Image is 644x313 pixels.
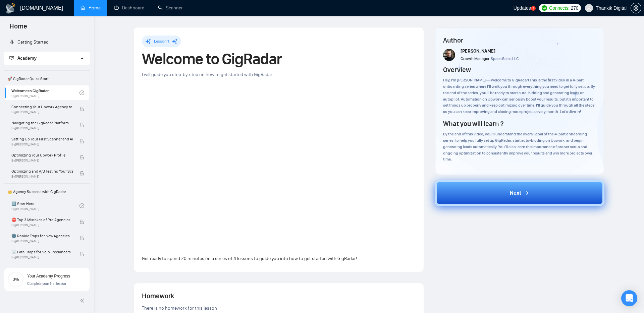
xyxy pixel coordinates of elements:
[11,110,73,114] span: By [PERSON_NAME]
[631,3,641,13] button: setting
[631,5,641,11] span: setting
[443,77,596,115] div: Hey, I’m [PERSON_NAME] — welcome to GigRadar! This is the first video in a 4-part onboarding seri...
[142,305,217,311] span: There is no homework for this lesson
[571,4,578,12] span: 270
[142,52,416,66] h1: Welcome to GigRadar
[11,159,73,163] span: By [PERSON_NAME]
[514,5,531,11] span: Updates
[9,55,37,61] span: Academy
[80,297,87,304] span: double-left
[79,107,84,111] span: lock
[443,65,471,74] h4: Overview
[11,239,73,243] span: By [PERSON_NAME]
[435,180,605,206] button: Next
[27,282,66,286] span: Complete your first lesson
[587,6,591,10] span: user
[11,249,73,255] span: ☠️ Fatal Traps for Solo Freelancers
[5,72,89,85] span: 🚀 GigRadar Quick Start
[443,49,455,61] img: vlad-t.jpg
[542,5,547,11] img: upwork-logo.png
[621,290,637,306] div: Open Intercom Messenger
[11,126,73,130] span: By [PERSON_NAME]
[79,171,84,176] span: lock
[79,236,84,240] span: lock
[79,90,84,95] span: check-circle
[79,203,84,208] span: check-circle
[11,223,73,227] span: By [PERSON_NAME]
[443,119,503,128] h4: What you will learn ?
[9,39,49,45] a: rocketGetting Started
[11,104,73,110] span: Connecting Your Upwork Agency to GigRadar
[11,142,73,146] span: By [PERSON_NAME]
[443,36,596,45] h4: Author
[531,6,536,11] a: 5
[5,185,89,198] span: 👑 Agency Success with GigRadar
[79,123,84,127] span: lock
[11,152,73,159] span: Optimizing Your Upwork Profile
[27,274,70,278] span: Your Academy Progress
[79,139,84,143] span: lock
[510,189,521,197] span: Next
[11,216,73,223] span: ⛔ Top 3 Mistakes of Pro Agencies
[11,120,73,126] span: Navigating the GigRadar Platform
[142,256,357,261] span: Get ready to spend 20 minutes on a series of 4 lessons to guide you into how to get started with ...
[17,55,37,61] span: Academy
[158,5,183,11] a: searchScanner
[11,175,73,179] span: By [PERSON_NAME]
[443,131,596,163] div: By the end of this video, you’ll understand the overall goal of the 4-part onboarding series: to ...
[11,233,73,239] span: 🌚 Rookie Traps for New Agencies
[631,5,641,11] a: setting
[491,56,519,61] span: Space Sales LLC
[11,136,73,142] span: Setting Up Your First Scanner and Auto-Bidder
[11,198,79,213] a: 1️⃣ Start HereBy[PERSON_NAME]
[4,36,90,49] li: Getting Started
[533,7,534,10] text: 5
[114,5,145,11] a: dashboardDashboard
[9,56,14,60] span: fund-projection-screen
[11,168,73,175] span: Optimizing and A/B Testing Your Scanner for Better Results
[11,85,79,100] a: Welcome to GigRadarBy[PERSON_NAME]
[549,4,569,12] span: Connects:
[79,155,84,160] span: lock
[154,39,169,44] span: Lesson 1
[461,48,495,54] span: [PERSON_NAME]
[461,56,489,61] span: Growth Manager
[142,291,416,301] h4: Homework
[79,252,84,256] span: lock
[8,277,24,281] span: 0%
[142,72,272,77] span: I will guide you step-by-step on how to get started with GigRadar
[80,5,101,11] a: homeHome
[79,220,84,224] span: lock
[5,3,16,14] img: logo
[4,21,33,36] span: Home
[11,255,73,259] span: By [PERSON_NAME]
